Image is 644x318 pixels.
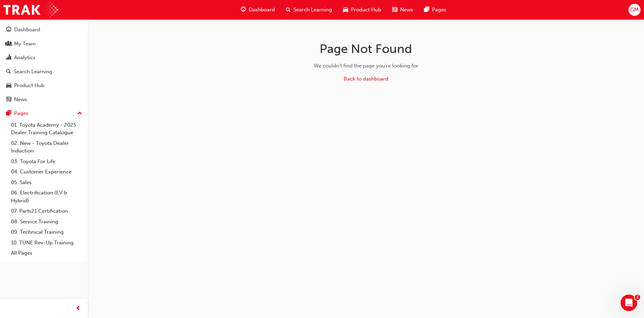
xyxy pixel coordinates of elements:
[8,167,85,177] a: 04. Customer Experience
[241,6,246,14] span: guage-icon
[293,6,332,14] span: Search Learning
[351,6,381,14] span: Product Hub
[629,4,641,16] button: GM
[286,6,291,14] span: search-icon
[14,40,36,48] div: My Team
[8,120,85,138] a: 01. Toyota Academy - 2025 Dealer Training Catalogue
[6,55,11,61] span: chart-icon
[6,41,11,47] span: people-icon
[392,6,397,14] span: news-icon
[3,65,85,78] a: Search Learning
[14,109,28,117] div: Pages
[257,41,475,56] h1: Page Not Found
[77,109,82,118] span: up-icon
[630,6,638,14] span: GM
[14,26,40,34] div: Dashboard
[3,93,85,106] a: News
[3,22,85,107] button: DashboardMy TeamAnalyticsSearch LearningProduct HubNews
[8,156,85,167] a: 03. Toyota For Life
[14,54,35,62] div: Analytics
[8,188,85,206] a: 06. Electrification (EV & Hybrid)
[8,227,85,237] a: 09. Technical Training
[400,6,413,14] span: News
[257,62,475,70] div: We couldn't find the page you're looking for
[635,295,640,300] span: 1
[3,79,85,92] a: Product Hub
[6,69,11,75] span: search-icon
[6,97,11,103] span: news-icon
[3,107,85,120] button: Pages
[6,83,11,89] span: car-icon
[343,6,348,14] span: car-icon
[387,3,419,17] a: news-iconNews
[14,82,44,89] div: Product Hub
[337,3,387,17] a: car-iconProduct Hub
[76,304,81,313] span: prev-icon
[8,138,85,156] a: 02. New - Toyota Dealer Induction
[8,206,85,216] a: 07. Parts21 Certification
[249,6,275,14] span: Dashboard
[8,216,85,227] a: 08. Service Training
[432,6,446,14] span: Pages
[6,27,11,33] span: guage-icon
[3,2,58,18] img: Trak
[280,3,337,17] a: search-iconSearch Learning
[8,248,85,258] a: All Pages
[3,51,85,64] a: Analytics
[6,110,11,117] span: pages-icon
[621,295,637,311] iframe: Intercom live chat
[14,96,27,104] div: News
[344,76,388,82] a: Back to dashboard
[8,237,85,248] a: 10. TUNE Rev-Up Training
[3,38,85,50] a: My Team
[14,68,52,76] div: Search Learning
[424,6,429,14] span: pages-icon
[3,23,85,36] a: Dashboard
[8,177,85,188] a: 05. Sales
[235,3,280,17] a: guage-iconDashboard
[419,3,452,17] a: pages-iconPages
